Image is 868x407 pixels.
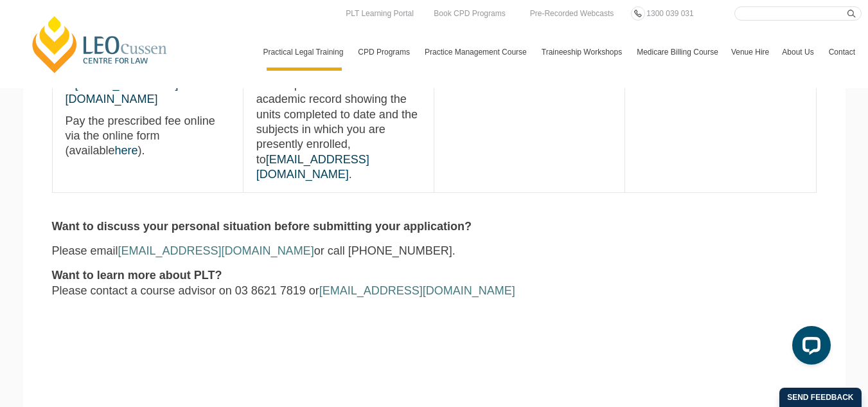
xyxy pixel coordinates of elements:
[115,144,138,157] a: here
[66,114,230,159] p: Pay the prescribed fee online via the online form (available ).
[52,269,222,282] strong: Want to learn more about PLT?
[822,33,862,71] a: Contact
[535,33,630,71] a: Traineeship Workshops
[52,244,817,258] p: Please email or call [PHONE_NUMBER].
[52,268,817,298] p: Please contact a course advisor on 03 8621 7819 or
[256,153,369,181] a: [EMAIL_ADDRESS][DOMAIN_NAME]
[775,33,822,71] a: About Us
[527,6,617,21] a: Pre-Recorded Webcasts
[643,6,696,21] a: 1300 039 031
[319,284,515,297] a: [EMAIL_ADDRESS][DOMAIN_NAME]
[646,9,693,18] span: 1300 039 031
[351,33,418,71] a: CPD Programs
[725,33,775,71] a: Venue Hire
[257,33,352,71] a: Practical Legal Training
[418,33,535,71] a: Practice Management Course
[630,33,725,71] a: Medicare Billing Course
[342,6,417,21] a: PLT Learning Portal
[118,244,314,257] a: [EMAIL_ADDRESS][DOMAIN_NAME]
[29,14,171,75] a: [PERSON_NAME] Centre for Law
[256,47,421,183] p: You should request the university to email an academic transcript or statement of academic record...
[430,6,508,21] a: Book CPD Programs
[782,321,836,375] iframe: LiveChat chat widget
[52,220,472,233] strong: Want to discuss your personal situation before submitting your application?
